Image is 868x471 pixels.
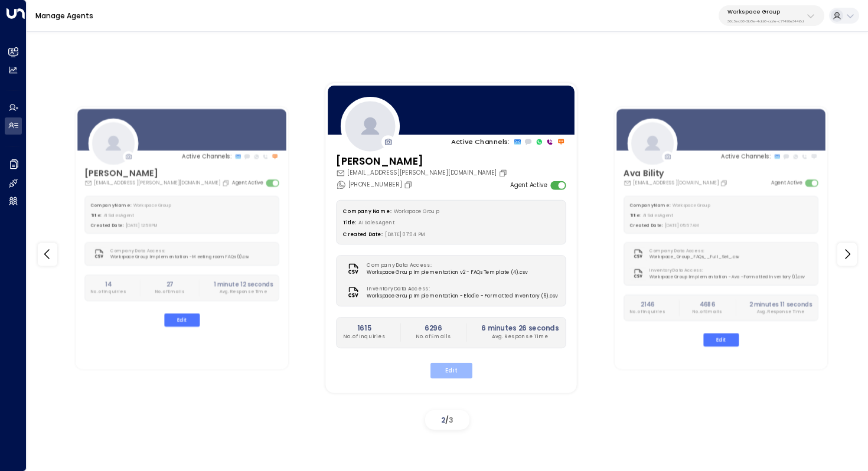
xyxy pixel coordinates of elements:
[367,269,528,277] span: Workspace Group Implementation v2 - FAQs Template (4).csv
[441,415,445,425] span: 2
[721,152,771,161] p: Active Channels:
[90,289,126,295] p: No. of Inquiries
[720,179,730,187] button: Copy
[155,289,184,295] p: No. of Emails
[416,323,451,333] h2: 6296
[133,202,171,208] span: Workspace Group
[213,289,273,295] p: Avg. Response Time
[451,136,510,146] p: Active Channels:
[337,179,415,189] div: [PHONE_NUMBER]
[367,292,558,300] span: Workspace Group Implementation - Elodie - Formatted Inventory (6).csv
[213,280,273,288] h2: 1 minute 12 seconds
[125,222,158,228] span: [DATE] 12:58 PM
[430,362,472,378] button: Edit
[110,247,245,254] label: Company Data Access:
[110,254,249,260] span: Workspace Group Implementation - Meeting room FAQs (1).csv
[84,179,231,187] div: [EMAIL_ADDRESS][PERSON_NAME][DOMAIN_NAME]
[164,313,199,326] button: Edit
[624,179,729,187] div: [EMAIL_ADDRESS][DOMAIN_NAME]
[650,267,801,274] label: Inventory Data Access:
[630,202,671,208] label: Company Name:
[511,181,547,189] label: Agent Active
[630,300,665,308] h2: 2146
[385,231,426,238] span: [DATE] 07:04 PM
[337,168,510,177] div: [EMAIL_ADDRESS][PERSON_NAME][DOMAIN_NAME]
[90,202,131,208] label: Company Name:
[337,153,510,169] h3: [PERSON_NAME]
[630,308,665,315] p: No. of Inquiries
[367,261,524,269] label: Company Data Access:
[84,166,231,179] h3: [PERSON_NAME]
[449,415,453,425] span: 3
[643,212,674,218] span: AI Sales Agent
[482,323,559,333] h2: 6 minutes 26 seconds
[693,308,722,315] p: No. of Emails
[231,179,263,187] label: Agent Active
[103,212,134,218] span: AI Sales Agent
[673,202,711,208] span: Workspace Group
[630,212,641,218] label: Title:
[650,274,804,280] span: Workspace Group Implementation - Ava - Formatted Inventory (1).csv
[750,308,812,315] p: Avg. Response Time
[155,280,184,288] h2: 27
[35,11,93,21] a: Manage Agents
[344,231,383,238] label: Created Date:
[222,179,231,187] button: Copy
[650,247,736,254] label: Company Data Access:
[727,19,804,24] p: 36c5ec06-2b8e-4dd6-aa1e-c77490e3446d
[90,280,126,288] h2: 14
[367,285,554,293] label: Inventory Data Access:
[425,410,469,430] div: /
[630,222,663,228] label: Created Date:
[727,8,804,15] p: Workspace Group
[344,323,386,333] h2: 1615
[650,254,739,260] span: Workspace_Group_FAQs__Full_Set_.csv
[482,333,559,341] p: Avg. Response Time
[719,5,824,26] button: Workspace Group36c5ec06-2b8e-4dd6-aa1e-c77490e3446d
[90,222,123,228] label: Created Date:
[394,208,439,214] span: Workspace Group
[703,333,739,346] button: Edit
[344,220,357,226] label: Title:
[359,220,395,226] span: AI Sales Agent
[344,208,391,214] label: Company Name:
[499,168,510,177] button: Copy
[693,300,722,308] h2: 4686
[624,166,729,179] h3: Ava Bility
[771,179,802,187] label: Agent Active
[344,333,386,341] p: No. of Inquiries
[416,333,451,341] p: No. of Emails
[665,222,700,228] span: [DATE] 05:57 AM
[181,152,231,161] p: Active Channels:
[90,212,101,218] label: Title:
[750,300,812,308] h2: 2 minutes 11 seconds
[404,180,415,189] button: Copy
